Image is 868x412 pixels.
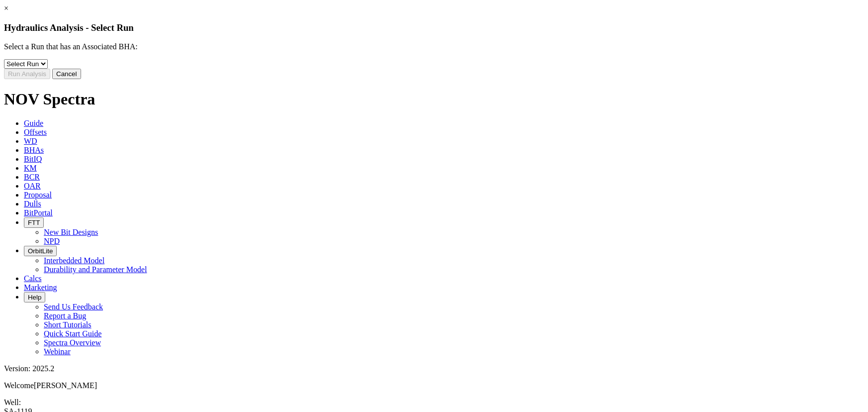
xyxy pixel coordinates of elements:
span: Guide [24,119,43,127]
a: Webinar [44,347,71,356]
span: BCR [24,173,40,181]
a: Interbedded Model [44,256,104,265]
a: Report a Bug [44,311,86,320]
div: Version: 2025.2 [4,364,864,373]
a: Spectra Overview [44,338,101,347]
a: Durability and Parameter Model [44,265,147,274]
span: Offsets [24,128,47,136]
span: Help [28,294,41,301]
span: Marketing [24,283,57,292]
span: [PERSON_NAME] [34,381,97,390]
span: FTT [28,219,40,226]
h1: NOV Spectra [4,90,864,108]
span: KM [24,164,37,172]
span: BitIQ [24,155,42,163]
a: NPD [44,237,60,245]
p: Welcome [4,381,864,390]
span: BitPortal [24,208,53,217]
span: WD [24,137,37,145]
a: New Bit Designs [44,228,98,236]
a: × [4,4,8,12]
h3: Hydraulics Analysis - Select Run [4,22,864,33]
span: BHAs [24,146,44,154]
p: Select a Run that has an Associated BHA: [4,42,864,51]
span: OAR [24,182,41,190]
a: Send Us Feedback [44,303,103,311]
span: Proposal [24,191,52,199]
a: Quick Start Guide [44,329,101,338]
span: Dulls [24,200,41,208]
button: Cancel [52,69,81,79]
span: OrbitLite [28,247,53,255]
a: Short Tutorials [44,320,92,329]
button: Run Analysis [4,69,50,79]
span: Calcs [24,274,42,283]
